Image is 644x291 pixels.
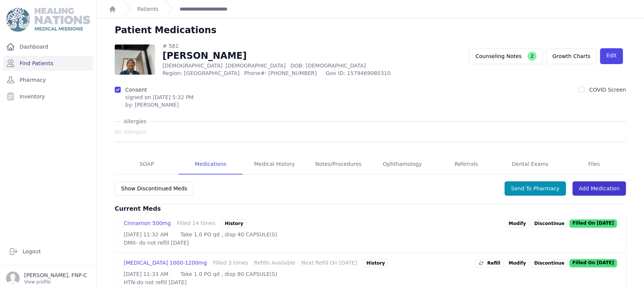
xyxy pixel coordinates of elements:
img: B3REad0xz7hSAAAAJXRFWHRkYXRlOmNyZWF0ZQAyMDI1LTA2LTI0VDE0OjQzOjQyKzAwOjAwz0ka0wAAACV0RVh0ZGF0ZTptb... [115,44,155,75]
a: Modify [505,259,529,267]
div: # 581 [163,42,407,50]
nav: Tabs [115,154,626,175]
span: Refill [478,259,500,267]
span: No Allergies [115,128,146,136]
p: [DEMOGRAPHIC_DATA] [163,62,407,69]
p: Take 1.0 PO qd , disp 80 CAPSULE(S) [180,270,277,278]
a: Ophthamology [370,154,434,175]
div: Filled 3 times [213,259,248,267]
p: Filled On [DATE] [569,219,617,228]
a: SOAP [115,154,178,175]
button: Send To Pharmacy [504,181,566,196]
span: [DEMOGRAPHIC_DATA] [226,63,286,69]
label: Consent [125,87,147,93]
a: Inventory [3,89,93,104]
a: Find Patients [3,56,93,71]
div: by: [PERSON_NAME] [125,101,194,109]
a: [PERSON_NAME], FNP-C View profile [6,271,90,285]
p: Filled On [DATE] [569,259,617,267]
p: View profile [24,279,87,285]
a: Medications [178,154,242,175]
h3: Current Meds [115,204,626,213]
a: Edit [600,48,623,64]
a: Dashboard [3,39,93,54]
span: Region: [GEOGRAPHIC_DATA] [163,69,240,77]
label: COVID Screen [589,87,626,93]
div: History [363,259,388,267]
div: Refills Available [254,259,295,267]
a: Patients [137,5,158,13]
a: Modify [505,219,529,228]
p: DMII- do not refill [DATE] [124,239,617,247]
h1: Patient Medications [115,24,217,36]
div: Filled 14 times [177,219,215,228]
div: Next Refill On [DATE] [301,259,357,267]
a: Medical History [243,154,306,175]
span: Phone#: [PHONE_NUMBER] [244,69,321,77]
a: Growth Charts [546,48,597,64]
span: Gov ID: 1579469080310 [326,69,407,77]
img: Medical Missions EMR [6,8,90,32]
button: Show Discontinued Meds [115,181,194,196]
p: [PERSON_NAME], FNP-C [24,271,87,279]
p: [DATE] 11:33 AM [124,270,168,278]
p: signed on [DATE] 5:32 PM [125,93,194,101]
p: Take 1.0 PO qd , disp 40 CAPSULE(S) [180,231,277,238]
div: History [221,219,247,228]
a: Referrals [434,154,498,175]
p: Discontinue [531,219,568,228]
button: Counseling Notes2 [469,48,543,64]
p: [DATE] 11:32 AM [124,231,168,238]
a: Logout [6,244,90,259]
a: Pharmacy [3,72,93,87]
h1: [PERSON_NAME] [163,50,407,62]
a: Files [562,154,626,175]
span: DOB: [DEMOGRAPHIC_DATA] [290,63,366,69]
div: [MEDICAL_DATA] 1000-1200mg [124,259,207,267]
div: Cinnamon 500mg [124,219,171,228]
p: Discontinue [531,259,568,267]
p: HTN-do not refill [DATE] [124,279,617,286]
span: 2 [527,52,536,61]
a: Dental Exams [498,154,562,175]
span: Allergies [121,118,149,125]
a: Notes/Procedures [306,154,370,175]
a: Add Medication [572,181,626,196]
